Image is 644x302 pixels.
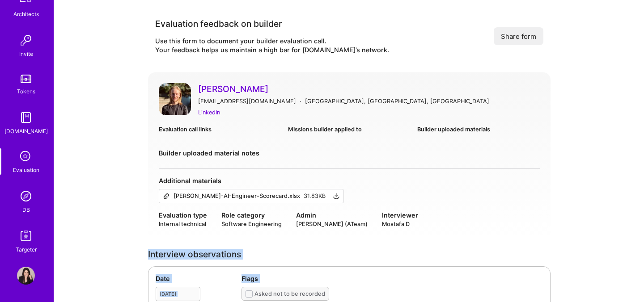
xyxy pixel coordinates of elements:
div: Interview observations [148,250,551,259]
a: User Avatar [159,83,191,117]
img: Admin Search [17,187,35,205]
div: Flags [241,274,543,283]
button: Share form [494,27,543,45]
i: icon SelectionTeam [17,148,34,165]
div: Use this form to document your builder evaluation call. Your feedback helps us maintain a high ba... [155,37,389,55]
div: [EMAIL_ADDRESS][DOMAIN_NAME] [198,96,296,106]
div: Builder uploaded material notes [159,148,540,158]
div: · [300,96,301,106]
div: Builder uploaded materials [417,125,539,134]
div: Tokens [17,87,35,96]
a: [PERSON_NAME] [198,83,540,95]
a: User Avatar [15,267,37,285]
div: Invite [19,49,33,59]
i: icon Download [333,193,340,200]
div: Internal technical [159,220,207,228]
div: Asked not to be recorded [254,289,325,298]
div: Additional materials [159,176,540,185]
div: [DOMAIN_NAME] [4,126,48,136]
div: Missions builder applied to [288,125,410,134]
img: User Avatar [17,267,35,285]
div: Interviewer [382,210,418,220]
div: Software Engineering [221,220,282,228]
i: icon Attachment [163,193,170,200]
div: Evaluation feedback on builder [155,18,389,29]
div: Role category [221,210,282,220]
div: Mostafa D [382,220,418,228]
div: Evaluation [13,165,39,175]
img: Invite [17,31,35,49]
img: guide book [17,109,35,126]
img: Skill Targeter [17,227,35,245]
div: 31.83KB [304,193,326,200]
div: [GEOGRAPHIC_DATA], [GEOGRAPHIC_DATA], [GEOGRAPHIC_DATA] [305,96,489,106]
img: tokens [21,75,31,83]
div: Date [156,274,234,283]
div: Evaluation type [159,210,207,220]
div: Architects [13,9,39,19]
div: DB [22,205,30,214]
img: User Avatar [159,83,191,115]
a: LinkedIn [198,108,220,117]
div: [PERSON_NAME] (ATeam) [296,220,368,228]
div: Targeter [16,245,37,254]
div: [PERSON_NAME]-AI-Engineer-Scorecard.xlsx [174,193,300,200]
div: Evaluation call links [159,125,281,134]
div: Admin [296,210,368,220]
